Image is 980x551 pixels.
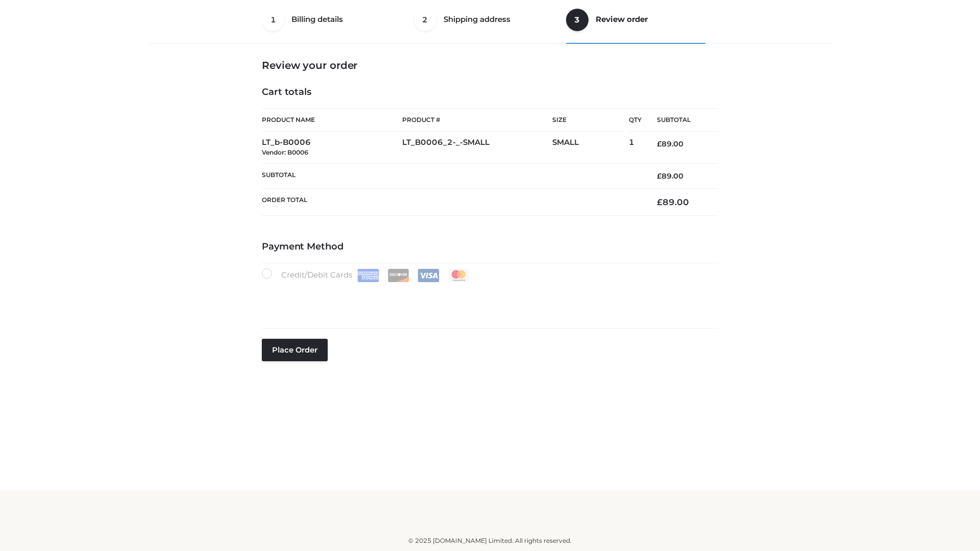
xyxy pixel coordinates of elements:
img: Amex [357,269,379,282]
small: Vendor: B0006 [262,148,308,156]
img: Discover [387,269,409,282]
img: Mastercard [448,269,470,282]
h4: Cart totals [262,87,718,98]
th: Product # [402,108,552,132]
bdi: 89.00 [657,171,683,181]
h4: Payment Method [262,241,718,253]
th: Product Name [262,108,402,132]
td: LT_b-B0006 [262,132,402,164]
img: Visa [418,269,439,282]
h3: Review your order [262,59,718,71]
td: SMALL [552,132,629,164]
span: £ [657,171,661,181]
th: Subtotal [262,163,642,188]
button: Place order [262,339,328,361]
span: £ [657,197,663,207]
bdi: 89.00 [657,197,689,207]
bdi: 89.00 [657,139,683,148]
label: Credit/Debit Cards [262,268,471,282]
td: LT_B0006_2-_-SMALL [402,132,552,164]
iframe: Secure payment input frame [260,280,716,317]
span: £ [657,139,661,148]
th: Size [552,109,624,132]
td: 1 [629,132,642,164]
div: © 2025 [DOMAIN_NAME] Limited. All rights reserved. [152,536,828,546]
th: Order Total [262,189,642,216]
th: Subtotal [642,109,718,132]
th: Qty [629,108,642,132]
